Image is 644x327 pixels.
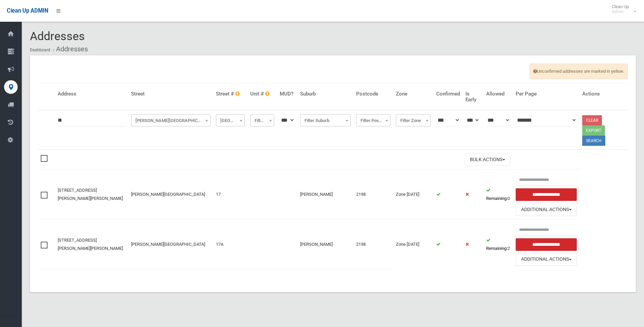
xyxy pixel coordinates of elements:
[218,116,243,125] span: Filter Street #
[486,196,508,201] strong: Remaining:
[58,91,126,97] h4: Address
[612,9,629,14] small: Admin
[398,116,429,125] span: Filter Zone
[486,246,508,251] strong: Remaining:
[465,91,481,102] h4: Is Early
[131,91,210,97] h4: Street
[436,91,460,97] h4: Confirmed
[356,91,390,97] h4: Postcode
[582,91,625,97] h4: Actions
[483,220,513,269] td: 2
[582,136,605,146] button: Search
[250,91,274,97] h4: Unit #
[483,170,513,220] td: 0
[516,203,576,216] button: Additional Actions
[58,188,123,201] a: [STREET_ADDRESS][PERSON_NAME][PERSON_NAME]
[393,170,434,220] td: Zone [DATE]
[396,91,431,97] h4: Zone
[252,116,273,125] span: Filter Unit #
[133,116,209,125] span: Saric Avenue (GEORGES HALL)
[353,220,393,269] td: 2198
[216,114,245,126] span: Filter Street #
[7,7,48,14] span: Clean Up ADMIN
[213,170,247,220] td: 17
[30,48,50,52] a: Dashboard
[465,153,510,166] button: Bulk Actions
[396,114,431,126] span: Filter Zone
[582,125,605,136] button: Export
[300,91,351,97] h4: Suburb
[128,170,213,220] td: [PERSON_NAME][GEOGRAPHIC_DATA]
[51,43,88,55] li: Addresses
[582,115,602,125] a: Clear
[353,170,393,220] td: 2198
[358,116,389,125] span: Filter Postcode
[608,4,636,14] span: Clean Up
[128,220,213,269] td: [PERSON_NAME][GEOGRAPHIC_DATA]
[300,114,351,126] span: Filter Suburb
[356,114,390,126] span: Filter Postcode
[213,220,247,269] td: 17A
[486,91,510,97] h4: Allowed
[216,91,245,97] h4: Street #
[530,64,628,79] span: Unconfirmed addresses are marked in yellow.
[58,238,123,251] a: [STREET_ADDRESS][PERSON_NAME][PERSON_NAME]
[302,116,349,125] span: Filter Suburb
[131,114,210,126] span: Saric Avenue (GEORGES HALL)
[393,220,434,269] td: Zone [DATE]
[516,253,576,266] button: Additional Actions
[297,220,354,269] td: [PERSON_NAME]
[280,91,295,97] h4: MUD?
[30,29,85,43] span: Addresses
[297,170,354,220] td: [PERSON_NAME]
[516,91,576,97] h4: Per Page
[250,114,274,126] span: Filter Unit #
